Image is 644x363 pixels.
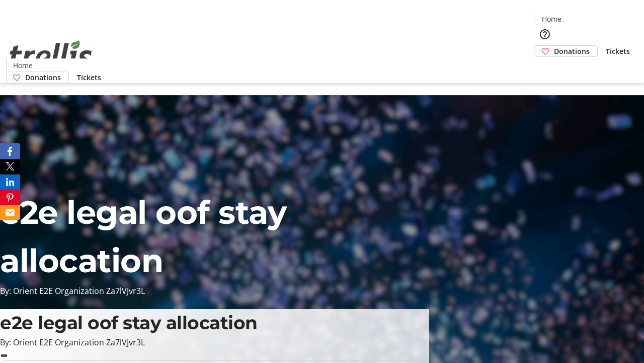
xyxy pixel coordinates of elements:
[13,60,33,71] span: Home
[535,45,598,57] a: Donations
[77,72,101,83] span: Tickets
[6,29,96,80] img: Orient E2E Organization Za7lVJvr3L's Logo
[535,57,555,77] button: Cart
[6,72,69,83] a: Donations
[7,60,39,71] a: Home
[535,24,555,44] button: Help
[25,72,61,83] span: Donations
[69,72,109,83] a: Tickets
[535,14,568,24] a: Home
[598,46,638,56] a: Tickets
[606,46,630,56] span: Tickets
[542,14,561,24] span: Home
[554,46,590,56] span: Donations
